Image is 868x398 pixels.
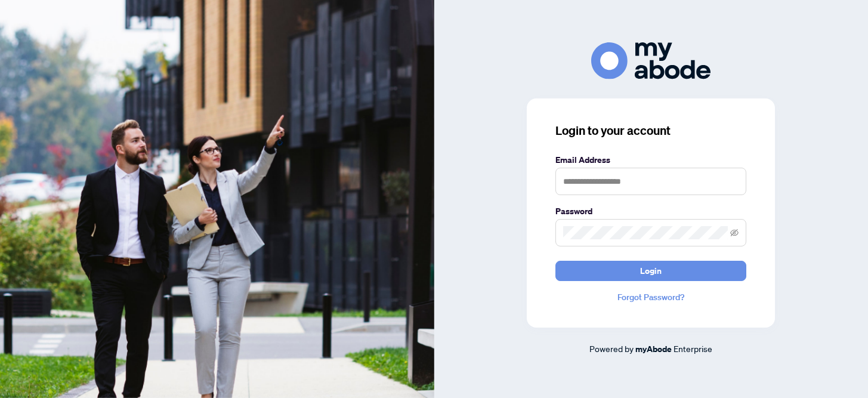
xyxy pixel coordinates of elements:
[730,229,739,237] span: eye-invisible
[635,343,672,356] a: myAbode
[555,291,746,304] a: Forgot Password?
[589,343,634,354] span: Powered by
[555,261,746,281] button: Login
[555,153,746,166] label: Email Address
[555,122,746,139] h3: Login to your account
[640,261,662,280] span: Login
[555,205,746,218] label: Password
[591,42,711,79] img: ma-logo
[674,343,712,354] span: Enterprise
